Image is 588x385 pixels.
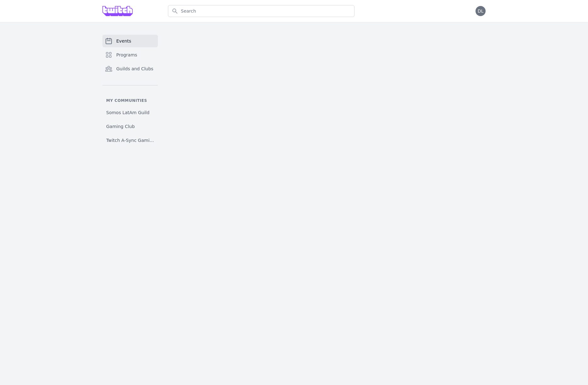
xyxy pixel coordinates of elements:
a: Programs [102,49,158,61]
nav: Sidebar [102,35,158,146]
span: Gaming Club [106,123,135,130]
input: Search [168,5,355,17]
a: Guilds and Clubs [102,62,158,75]
a: Twitch A-Sync Gaming (TAG) Club [102,135,158,146]
span: Guilds and Clubs [116,66,153,72]
a: Gaming Club [102,121,158,132]
span: Events [116,38,131,44]
span: Somos LatAm Guild [106,109,149,116]
img: Grove [102,6,133,16]
span: DL [478,9,484,13]
p: My communities [102,98,158,103]
a: Events [102,35,158,47]
a: Somos LatAm Guild [102,107,158,118]
span: Twitch A-Sync Gaming (TAG) Club [106,137,154,143]
span: Programs [116,52,137,58]
button: DL [476,6,486,16]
